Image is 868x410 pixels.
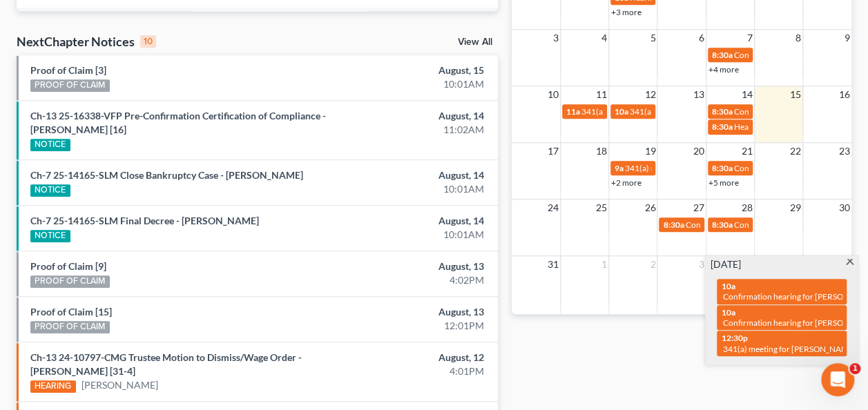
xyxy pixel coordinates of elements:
[546,256,560,273] span: 31
[838,143,851,159] span: 23
[30,79,110,92] div: PROOF OF CLAIM
[30,380,76,393] div: HEARING
[838,86,851,103] span: 16
[643,86,657,103] span: 12
[30,215,259,226] a: Ch-7 25-14165-SLM Final Decree - [PERSON_NAME]
[643,143,657,159] span: 19
[342,109,484,123] div: August, 14
[838,199,851,216] span: 30
[140,35,156,48] div: 10
[30,306,112,318] a: Proof of Claim [15]
[552,30,560,46] span: 3
[30,110,326,135] a: Ch-13 25-16338-VFP Pre-Confirmation Certification of Compliance - [PERSON_NAME] [16]
[625,163,758,173] span: 341(a) meeting for [PERSON_NAME]
[794,30,802,46] span: 8
[342,228,484,242] div: 10:01AM
[740,86,754,103] span: 14
[342,214,484,228] div: August, 14
[546,86,560,103] span: 10
[746,30,754,46] span: 7
[611,7,642,17] a: +3 more
[566,106,580,117] span: 11a
[342,64,484,77] div: August, 15
[30,275,110,288] div: PROOF OF CLAIM
[342,273,484,287] div: 4:02PM
[30,321,110,333] div: PROOF OF CLAIM
[740,143,754,159] span: 21
[546,199,560,216] span: 24
[600,256,608,273] span: 1
[712,163,733,173] span: 8:30a
[546,143,560,159] span: 17
[342,123,484,137] div: 11:02AM
[740,199,754,216] span: 28
[611,177,642,188] a: +2 more
[342,260,484,273] div: August, 13
[710,257,740,271] span: [DATE]
[30,139,70,151] div: NOTICE
[458,37,492,47] a: View All
[30,351,302,377] a: Ch-13 24-10797-CMG Trustee Motion to Dismiss/Wage Order - [PERSON_NAME] [31-4]
[843,30,851,46] span: 9
[30,184,70,197] div: NOTICE
[615,163,624,173] span: 9a
[595,199,608,216] span: 25
[30,230,70,242] div: NOTICE
[648,256,657,273] span: 2
[630,106,763,117] span: 341(a) meeting for [PERSON_NAME]
[342,351,484,364] div: August, 12
[721,281,735,291] span: 10a
[230,8,295,33] td: Individual
[30,64,106,76] a: Proof of Claim [3]
[697,30,706,46] span: 6
[789,86,802,103] span: 15
[342,364,484,378] div: 4:01PM
[342,305,484,319] div: August, 13
[712,50,733,60] span: 8:30a
[663,219,684,230] span: 8:30a
[692,199,706,216] span: 27
[581,106,715,117] span: 341(a) meeting for [PERSON_NAME]
[692,86,706,103] span: 13
[363,8,432,33] td: 13
[432,8,498,33] td: 24-20765
[685,219,842,230] span: Confirmation hearing for [PERSON_NAME]
[708,64,739,75] a: +4 more
[712,121,733,132] span: 8:30a
[600,30,608,46] span: 4
[648,30,657,46] span: 5
[17,33,156,50] div: NextChapter Notices
[708,177,739,188] a: +5 more
[295,8,363,33] td: NJB
[722,344,856,354] span: 341(a) meeting for [PERSON_NAME]
[821,363,854,396] iframe: Intercom live chat
[849,363,860,374] span: 1
[342,168,484,182] div: August, 14
[697,256,706,273] span: 3
[789,199,802,216] span: 29
[131,8,230,33] td: [PERSON_NAME]
[712,106,733,117] span: 8:30a
[789,143,802,159] span: 22
[615,106,628,117] span: 10a
[595,86,608,103] span: 11
[595,143,608,159] span: 18
[721,333,747,343] span: 12:30p
[81,378,158,392] a: [PERSON_NAME]
[643,199,657,216] span: 26
[30,169,303,181] a: Ch-7 25-14165-SLM Close Bankruptcy Case - [PERSON_NAME]
[712,219,733,230] span: 8:30a
[30,260,106,272] a: Proof of Claim [9]
[342,77,484,91] div: 10:01AM
[692,143,706,159] span: 20
[342,319,484,333] div: 12:01PM
[721,307,735,318] span: 10a
[342,182,484,196] div: 10:01AM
